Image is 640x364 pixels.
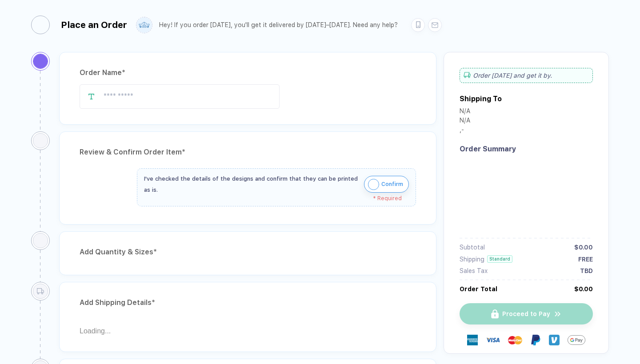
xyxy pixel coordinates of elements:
[80,245,416,259] div: Add Quantity & Sizes
[460,267,488,274] div: Sales Tax
[574,285,593,293] div: $0.00
[460,145,593,153] div: Order Summary
[364,176,409,193] button: iconConfirm
[144,173,360,195] div: I've checked the details of the designs and confirm that they can be printed as is.
[80,66,416,80] div: Order Name
[460,244,485,251] div: Subtotal
[80,324,416,338] div: Loading...
[460,285,497,293] div: Order Total
[460,95,502,103] div: Shipping To
[578,256,593,263] div: FREE
[381,177,403,191] span: Confirm
[508,333,522,347] img: master-card
[486,333,500,347] img: visa
[549,335,560,345] img: Venmo
[460,117,470,126] div: N/A
[80,296,416,310] div: Add Shipping Details
[159,21,398,29] div: Hey! If you order [DATE], you'll get it delivered by [DATE]–[DATE]. Need any help?
[460,256,484,263] div: Shipping
[136,17,152,33] img: user profile
[460,126,470,135] div: , -
[487,255,512,263] div: Standard
[460,68,593,83] div: Order [DATE] and get it by .
[568,331,585,349] img: GPay
[368,179,379,190] img: icon
[467,335,478,345] img: express
[80,145,416,159] div: Review & Confirm Order Item
[61,20,127,30] div: Place an Order
[574,244,593,251] div: $0.00
[530,335,541,345] img: Paypal
[580,267,593,274] div: TBD
[144,195,402,202] div: * Required
[460,107,470,117] div: N/A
